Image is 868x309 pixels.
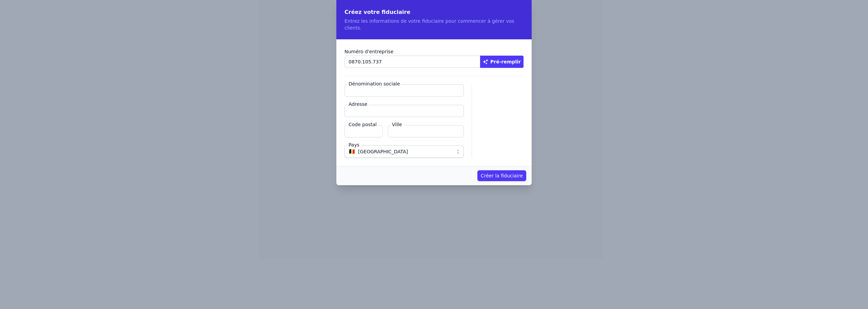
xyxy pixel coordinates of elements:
h2: Créez votre fiduciaire [344,8,524,16]
label: Pays [347,141,361,148]
label: Code postal [347,121,378,128]
button: Créer la fiduciaire [477,170,526,181]
label: Adresse [347,101,369,108]
button: Pré-remplir [480,56,524,68]
span: 🇧🇪 [349,150,355,154]
p: Entrez les informations de votre fiduciaire pour commencer à gérer vos clients. [344,18,524,31]
button: 🇧🇪 [GEOGRAPHIC_DATA] [344,146,463,158]
label: Numéro d'entreprise [344,47,524,56]
input: 0123.456.789 [344,56,480,68]
label: Dénomination sociale [347,80,401,87]
span: [GEOGRAPHIC_DATA] [358,148,408,156]
label: Ville [391,121,403,128]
